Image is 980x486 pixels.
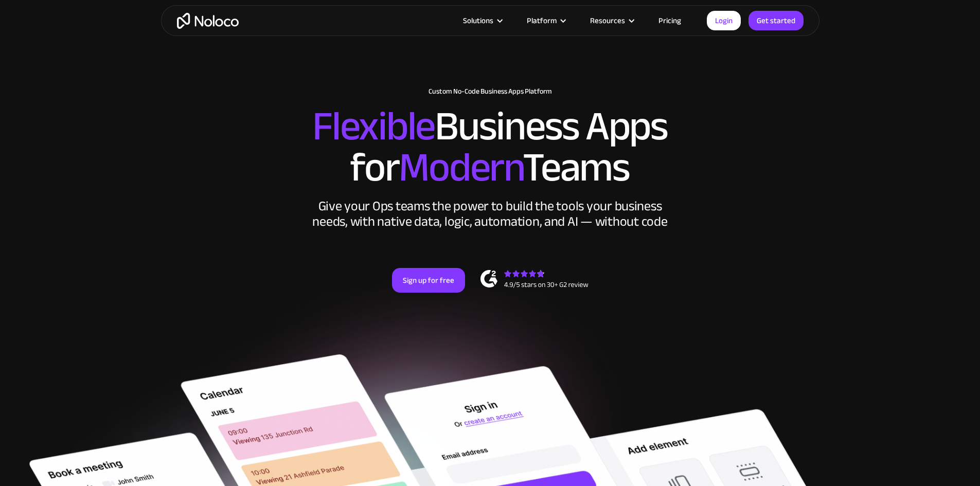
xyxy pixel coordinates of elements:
a: Get started [749,11,804,30]
div: Give your Ops teams the power to build the tools your business needs, with native data, logic, au... [310,199,670,229]
a: Pricing [646,14,694,27]
div: Platform [527,14,557,27]
a: home [177,13,239,29]
a: Login [707,11,741,30]
div: Solutions [463,14,493,27]
h1: Custom No-Code Business Apps Platform [171,87,809,96]
span: Flexible [312,88,435,165]
span: Modern [399,129,523,206]
div: Solutions [450,14,514,27]
div: Platform [514,14,577,27]
div: Resources [577,14,646,27]
a: Sign up for free [392,268,465,293]
h2: Business Apps for Teams [171,106,809,188]
div: Resources [590,14,625,27]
